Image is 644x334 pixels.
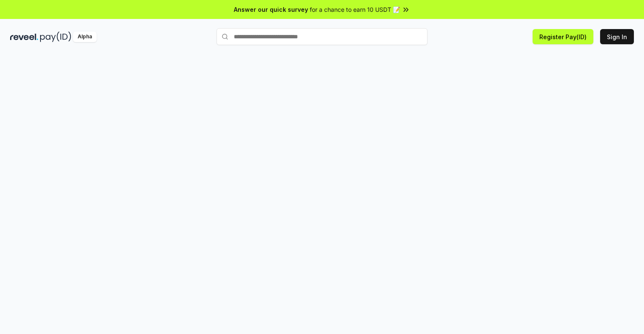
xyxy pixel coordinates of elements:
[310,5,400,14] span: for a chance to earn 10 USDT 📝
[600,29,634,44] button: Sign In
[234,5,308,14] span: Answer our quick survey
[73,32,97,42] div: Alpha
[40,32,71,42] img: pay_id
[533,29,593,44] button: Register Pay(ID)
[10,32,38,42] img: reveel_dark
